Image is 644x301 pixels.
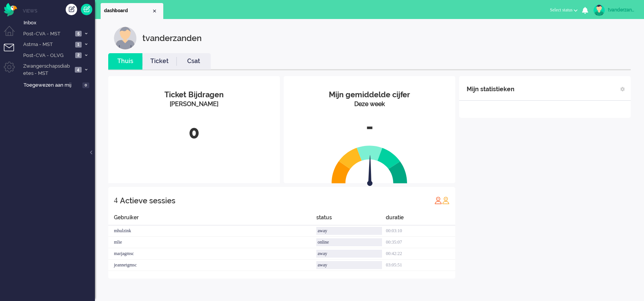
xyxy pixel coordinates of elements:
div: 00:35:07 [386,237,455,248]
span: Zwangerschapsdiabetes - MST [22,63,73,77]
span: Post-CVA - OLVG [22,52,73,59]
li: Thuis [108,53,142,70]
div: 03:05:51 [386,260,455,271]
span: Toegewezen aan mij [24,82,80,89]
img: customer.svg [114,27,137,49]
a: Inbox [22,18,95,27]
a: Omnidesk [4,5,17,11]
div: away [316,250,382,258]
span: 2 [75,52,82,58]
div: Close tab [152,8,158,14]
span: dashboard [104,8,152,14]
span: Post-CVA - MST [22,30,73,38]
div: Actieve sessies [120,193,175,208]
div: - [289,114,450,139]
span: 4 [75,67,82,73]
div: duratie [386,214,455,225]
div: marjagmsc [108,248,316,260]
span: Astma - MST [22,41,73,48]
span: Select status [550,7,573,13]
li: Csat [177,53,211,70]
div: away [316,261,382,269]
div: Ticket Bijdragen [114,89,274,100]
img: arrow.svg [354,155,386,188]
li: Select status [545,2,582,19]
a: Toegewezen aan mij 0 [22,81,95,89]
a: Quick Ticket [81,4,92,15]
div: mlie [108,237,316,248]
div: away [316,227,382,235]
img: semi_circle.svg [331,145,407,184]
span: 5 [75,31,82,36]
a: Ticket [142,57,177,66]
img: avatar [593,5,605,16]
div: 00:42:22 [386,248,455,260]
span: Inbox [24,19,95,27]
div: online [316,238,382,246]
div: Gebruiker [108,214,316,225]
div: 0 [114,120,274,145]
div: Deze week [289,100,450,109]
li: Admin menu [4,62,21,79]
div: Creëer ticket [66,4,77,15]
span: 1 [75,42,82,48]
div: tvanderzanden [142,27,202,49]
span: 0 [82,82,89,88]
div: Mijn statistieken [467,82,515,97]
img: flow_omnibird.svg [4,3,17,16]
div: mhulzink [108,225,316,237]
li: Views [23,8,95,14]
button: Select status [545,5,582,16]
div: tvanderzanden [608,6,636,14]
li: Tickets menu [4,44,21,61]
li: Ticket [142,53,177,70]
div: Mijn gemiddelde cijfer [289,89,450,100]
li: Dashboard [101,3,163,19]
a: Thuis [108,57,142,66]
div: 00:03:10 [386,225,455,237]
div: 4 [114,193,118,208]
img: profile_orange.svg [442,196,450,204]
li: Dashboard menu [4,26,21,43]
div: status [316,214,386,225]
div: [PERSON_NAME] [114,100,274,109]
a: Csat [177,57,211,66]
img: profile_red.svg [434,196,442,204]
a: tvanderzanden [592,5,636,16]
div: jeannetgmsc [108,260,316,271]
